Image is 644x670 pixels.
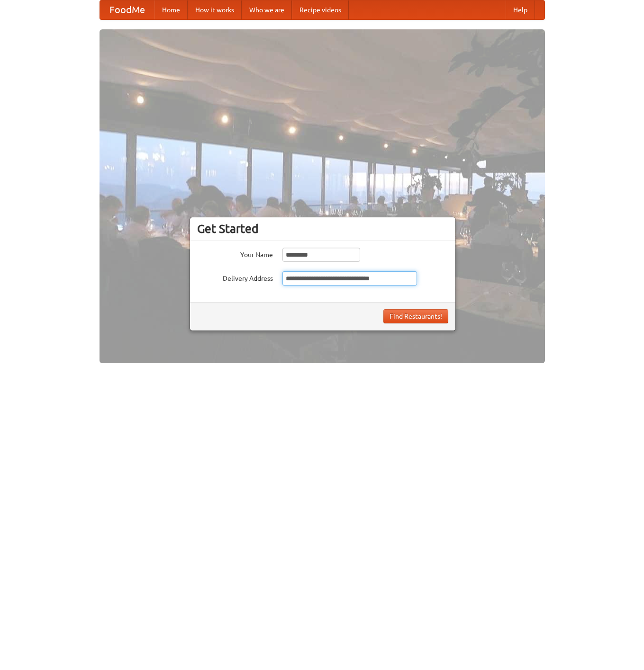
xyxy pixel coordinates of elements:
label: Delivery Address [197,271,273,283]
a: FoodMe [100,0,154,19]
a: Recipe videos [292,0,349,19]
h3: Get Started [197,222,448,236]
label: Your Name [197,248,273,259]
a: Help [506,0,535,19]
a: How it works [188,0,242,19]
button: Find Restaurants! [383,309,448,323]
a: Who we are [242,0,292,19]
a: Home [154,0,188,19]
